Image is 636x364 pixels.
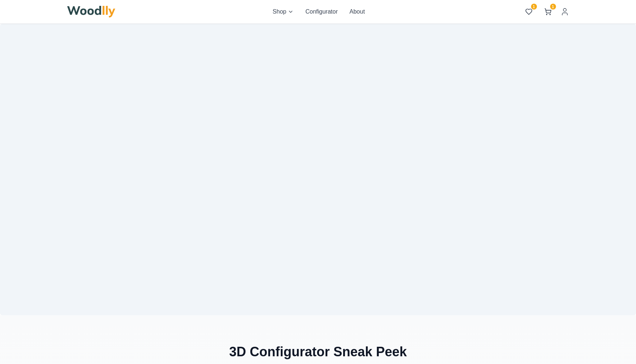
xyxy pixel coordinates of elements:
button: 1 [541,5,555,18]
button: Shop [273,7,294,16]
button: Configurator [305,7,338,16]
span: 1 [531,4,537,10]
button: About [349,7,365,16]
h2: 3D Configurator Sneak Peek [67,345,569,359]
img: Woodlly [67,6,116,18]
button: 1 [522,5,535,18]
span: 1 [550,4,556,10]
